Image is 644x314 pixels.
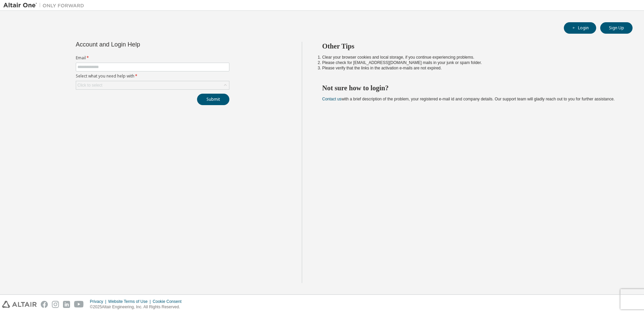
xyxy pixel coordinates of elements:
label: Select what you need help with [76,73,229,79]
div: Cookie Consent [153,299,185,304]
h2: Other Tips [322,42,621,51]
img: youtube.svg [74,301,84,308]
img: Altair One [3,2,88,9]
button: Sign Up [600,22,633,34]
div: Click to select [76,81,229,89]
li: Clear your browser cookies and local storage, if you continue experiencing problems. [322,55,621,60]
h2: Not sure how to login? [322,84,621,92]
div: Privacy [90,299,108,304]
li: Please verify that the links in the activation e-mails are not expired. [322,65,621,71]
li: Please check for [EMAIL_ADDRESS][DOMAIN_NAME] mails in your junk or spam folder. [322,60,621,65]
img: instagram.svg [52,301,59,308]
img: facebook.svg [41,301,48,308]
div: Website Terms of Use [108,299,153,304]
span: with a brief description of the problem, your registered e-mail id and company details. Our suppo... [322,97,615,101]
div: Account and Login Help [76,42,199,47]
img: altair_logo.svg [2,301,37,308]
div: Click to select [77,83,102,88]
p: © 2025 Altair Engineering, Inc. All Rights Reserved. [90,304,186,310]
a: Contact us [322,97,342,101]
label: Email [76,55,229,61]
button: Login [564,22,596,34]
img: linkedin.svg [63,301,70,308]
button: Submit [197,94,229,105]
